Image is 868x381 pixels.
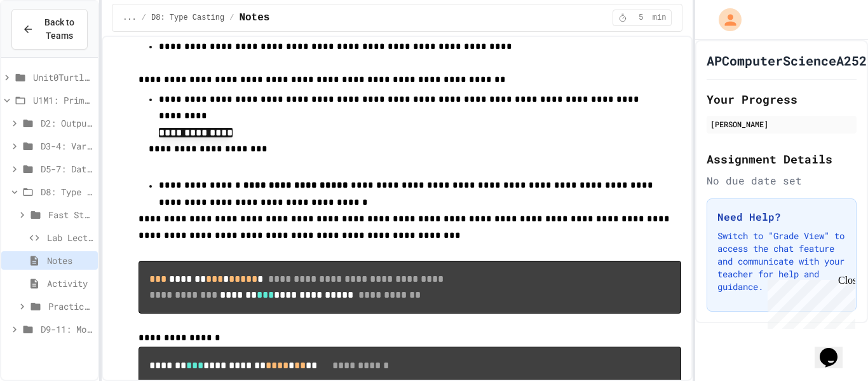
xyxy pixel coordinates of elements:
[707,150,857,168] h2: Assignment Details
[48,208,93,221] span: Fast Start (5 mins)
[717,209,846,225] h3: Need Help?
[705,5,745,34] div: My Account
[33,94,93,107] span: U1M1: Primitives, Variables, Basic I/O
[41,322,93,336] span: D9-11: Module Wrap Up
[710,118,853,130] div: [PERSON_NAME]
[33,71,93,84] span: Unit0TurtleAvatar
[48,300,93,313] span: Practice (Homework, if needed)
[41,116,93,130] span: D2: Output and Compiling Code
[11,9,88,50] button: Back to Teams
[653,13,667,23] span: min
[631,13,651,23] span: 5
[41,16,77,43] span: Back to Teams
[707,173,857,188] div: No due date set
[123,13,137,23] span: ...
[717,230,846,293] p: Switch to "Grade View" to access the chat feature and communicate with your teacher for help and ...
[142,13,146,23] span: /
[47,231,93,244] span: Lab Lecture
[5,5,88,81] div: Chat with us now!Close
[815,330,855,368] iframe: chat widget
[41,139,93,153] span: D3-4: Variables and Input
[41,162,93,176] span: D5-7: Data Types and Number Calculations
[151,13,224,23] span: D8: Type Casting
[229,13,234,23] span: /
[239,10,269,25] span: Notes
[47,277,93,290] span: Activity
[47,254,93,267] span: Notes
[763,275,855,329] iframe: chat widget
[41,185,93,198] span: D8: Type Casting
[707,90,857,108] h2: Your Progress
